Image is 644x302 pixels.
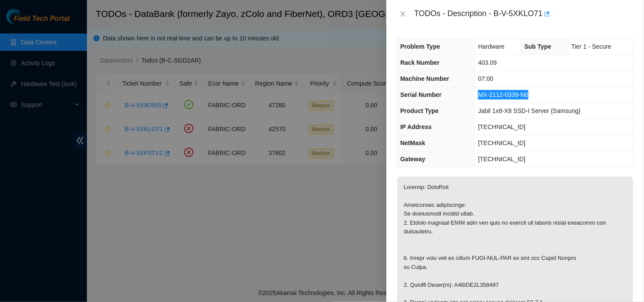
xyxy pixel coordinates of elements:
[478,107,581,114] span: Jabil 1x8-X8 SSD-I Server {Samsung}
[478,75,493,82] span: 07:00
[478,123,525,130] span: [TECHNICAL_ID]
[400,43,440,50] span: Problem Type
[400,59,439,66] span: Rack Number
[400,91,442,98] span: Serial Number
[400,107,438,114] span: Product Type
[478,91,528,98] span: MX-2112-0339-N0
[400,123,432,130] span: IP Address
[478,43,505,50] span: Hardware
[478,59,497,66] span: 403.09
[478,156,525,163] span: [TECHNICAL_ID]
[571,43,611,50] span: Tier 1 - Secure
[524,43,551,50] span: Sub Type
[400,75,449,82] span: Machine Number
[397,10,409,18] button: Close
[399,10,406,17] span: close
[478,139,525,146] span: [TECHNICAL_ID]
[414,7,634,21] div: TODOs - Description - B-V-5XKLO71
[400,156,425,163] span: Gateway
[400,139,425,146] span: NetMask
